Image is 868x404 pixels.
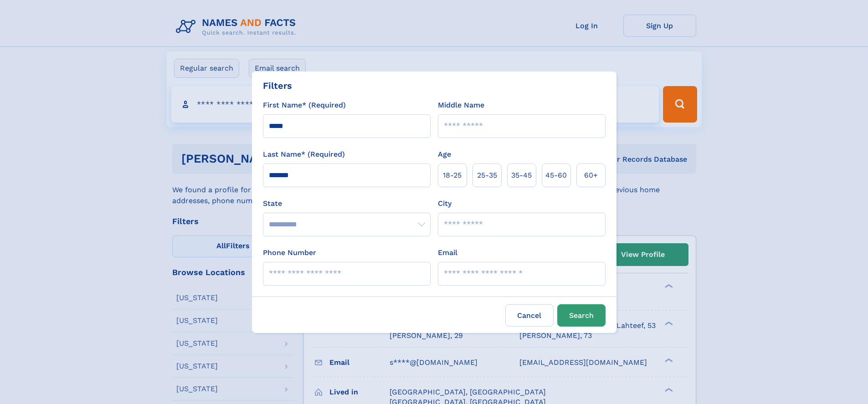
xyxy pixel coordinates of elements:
label: Age [438,149,451,160]
span: 45‑60 [545,170,567,181]
span: 25‑35 [477,170,497,181]
span: 35‑45 [511,170,532,181]
label: Email [438,247,457,258]
span: 18‑25 [443,170,462,181]
button: Search [557,304,606,327]
label: Middle Name [438,100,484,111]
div: Filters [263,79,292,92]
label: Last Name* (Required) [263,149,345,160]
label: First Name* (Required) [263,100,346,111]
span: 60+ [584,170,598,181]
label: Phone Number [263,247,316,258]
label: City [438,198,452,209]
label: Cancel [505,304,554,327]
label: State [263,198,431,209]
